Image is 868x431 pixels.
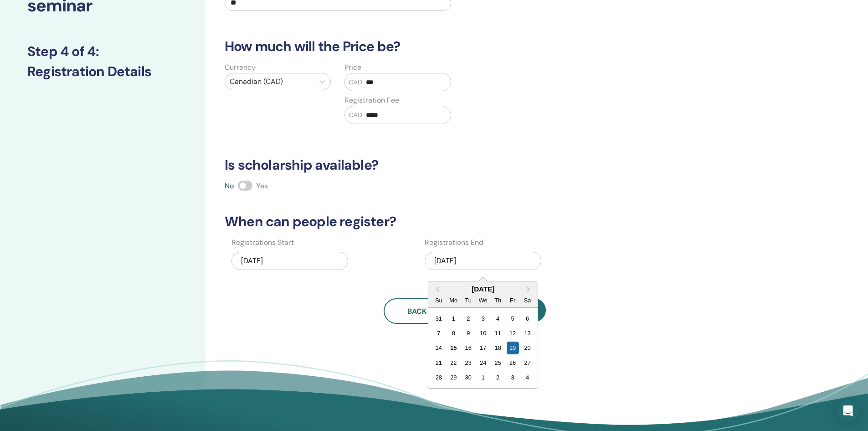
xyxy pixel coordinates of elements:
span: No [225,181,234,191]
div: [DATE] [425,252,541,270]
div: Choose Friday, September 5th, 2025 [507,312,519,325]
div: Choose Saturday, September 20th, 2025 [521,342,534,354]
div: Choose Thursday, September 4th, 2025 [492,312,504,325]
label: Registration Fee [344,95,399,106]
button: Previous Month [429,282,444,297]
div: Choose Thursday, September 11th, 2025 [492,327,504,339]
div: We [477,294,489,306]
h3: Registration Details [27,63,178,80]
h3: How much will the Price be? [219,38,710,55]
button: Next Month [522,282,537,297]
div: Choose Friday, September 12th, 2025 [507,327,519,339]
div: Choose Saturday, October 4th, 2025 [521,371,534,384]
div: Choose Thursday, September 18th, 2025 [492,342,504,354]
div: Choose Monday, September 22nd, 2025 [447,357,460,369]
div: Choose Tuesday, September 2nd, 2025 [462,312,474,325]
div: Open Intercom Messenger [837,400,859,422]
div: Choose Wednesday, September 3rd, 2025 [477,312,489,325]
div: Choose Saturday, September 27th, 2025 [521,357,534,369]
button: Back [384,298,450,324]
div: Choose Wednesday, September 24th, 2025 [477,357,489,369]
div: Sa [521,294,534,306]
div: [DATE] [428,285,538,293]
div: Choose Friday, October 3rd, 2025 [507,371,519,384]
span: CAD [349,110,362,120]
div: Th [492,294,504,306]
div: Choose Tuesday, September 9th, 2025 [462,327,474,339]
div: Choose Monday, September 29th, 2025 [447,371,460,384]
span: Back [407,306,426,316]
div: Choose Tuesday, September 16th, 2025 [462,342,474,354]
div: Choose Wednesday, September 17th, 2025 [477,342,489,354]
h3: Is scholarship available? [219,157,710,173]
div: Tu [462,294,474,306]
div: Choose Sunday, September 7th, 2025 [432,327,445,339]
label: Currency [225,62,256,73]
h3: When can people register? [219,213,710,230]
div: Choose Wednesday, October 1st, 2025 [477,371,489,384]
span: CAD [349,78,362,87]
div: Fr [507,294,519,306]
div: Choose Friday, September 26th, 2025 [507,357,519,369]
div: Choose Saturday, September 13th, 2025 [521,327,534,339]
div: Choose Thursday, October 2nd, 2025 [492,371,504,384]
div: Choose Sunday, September 14th, 2025 [432,342,445,354]
h3: Step 4 of 4 : [27,43,178,60]
span: Yes [256,181,268,191]
div: [DATE] [231,252,348,270]
div: Choose Friday, September 19th, 2025 [507,342,519,354]
label: Registrations Start [231,237,294,248]
div: Choose Saturday, September 6th, 2025 [521,312,534,325]
div: Choose Wednesday, September 10th, 2025 [477,327,489,339]
div: Choose Tuesday, September 30th, 2025 [462,371,474,384]
div: Choose Date [428,281,538,389]
div: Choose Sunday, September 28th, 2025 [432,371,445,384]
div: Choose Sunday, August 31st, 2025 [432,312,445,325]
div: Month September, 2025 [431,311,535,385]
div: Mo [447,294,460,306]
div: Choose Sunday, September 21st, 2025 [432,357,445,369]
div: Choose Thursday, September 25th, 2025 [492,357,504,369]
div: Choose Monday, September 8th, 2025 [447,327,460,339]
label: Registrations End [425,237,483,248]
div: Choose Monday, September 15th, 2025 [447,342,460,354]
div: Choose Monday, September 1st, 2025 [447,312,460,325]
div: Choose Tuesday, September 23rd, 2025 [462,357,474,369]
div: Su [432,294,445,306]
label: Price [344,62,361,73]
